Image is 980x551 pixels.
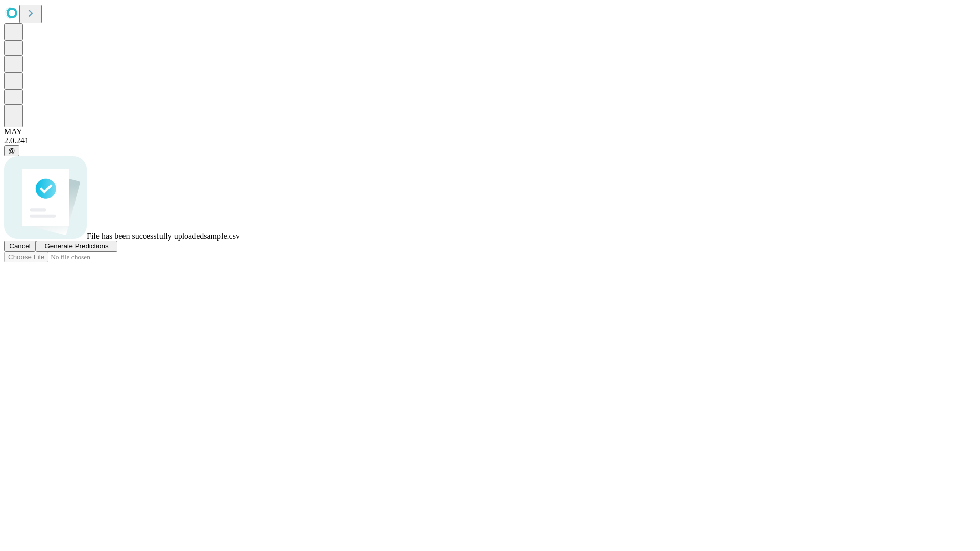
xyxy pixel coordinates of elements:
span: @ [8,147,15,155]
span: sample.csv [204,232,240,240]
span: Generate Predictions [44,242,108,250]
div: MAY [4,127,976,136]
span: Cancel [9,242,31,250]
button: Cancel [4,241,36,252]
button: @ [4,145,19,156]
span: File has been successfully uploaded [87,232,204,240]
div: 2.0.241 [4,136,976,145]
button: Generate Predictions [36,241,117,252]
